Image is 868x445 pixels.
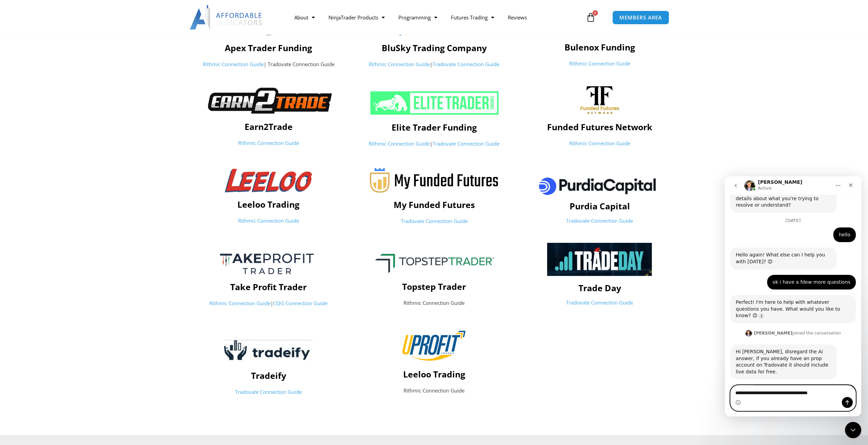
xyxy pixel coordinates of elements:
a: Futures Trading [444,10,501,25]
span: 0 [592,10,598,16]
img: Profile image for David [20,153,27,160]
button: Emoji picker [11,223,16,229]
img: Screenshot 2025-01-06 145633 | Affordable Indicators – NinjaTrader [547,243,652,276]
a: NinjaTrader Products [321,10,391,25]
div: Hello again! What else can I help you with [DATE]? 😊 [11,75,106,89]
p: | [355,60,513,69]
h4: Trade Day [520,283,679,293]
a: Tradovate Connection Guide [432,61,499,68]
div: Perfect! I'm here to help with whatever questions you have. What would you like to know? 😊 [11,123,126,143]
div: Perfect! I'm here to help with whatever questions you have. What would you like to know? 😊Source ... [5,119,131,147]
h4: Earn2Trade [189,121,348,132]
h4: Leeloo Trading [189,199,348,209]
button: Send a message… [117,221,128,232]
img: Myfundedfutures-logo-22 | Affordable Indicators – NinjaTrader [370,168,498,193]
a: About [287,10,321,25]
img: ETF 2024 NeonGrn 1 | Affordable Indicators – NinjaTrader [369,91,499,115]
nav: Menu [287,10,584,25]
iframe: Intercom live chat [845,422,861,438]
a: Programming [391,10,444,25]
h4: Tradeify [189,370,348,381]
a: Rithmic Connection Guide [209,300,270,307]
img: Earn2TradeNB | Affordable Indicators – NinjaTrader [200,86,338,115]
p: Rithmic Connection Guide [355,298,513,308]
div: Hi [PERSON_NAME], disregard the Ai answer, if you already have an prop account on Tradovate it sh... [11,172,106,199]
p: | [189,299,348,308]
div: Lemoyne says… [5,51,131,72]
div: Hi [PERSON_NAME], disregard the Ai answer, if you already have an prop account on Tradovate it sh... [5,168,112,203]
h4: Bulenox Funding [520,42,679,52]
b: [PERSON_NAME] [29,154,68,159]
div: joined the conversation [29,154,116,160]
h4: Apex Trader Funding [189,43,348,53]
div: Solomon says… [5,71,131,98]
img: Screenshot-2023-01-23-at-24648-PM | Affordable Indicators – NinjaTrader [204,242,333,283]
a: Rithmic Connection Guide [238,139,299,146]
a: Rithmic Connection Guide [569,60,630,67]
a: Tradovate Connection Guide [566,299,633,306]
a: Tradovate Connection Guide [432,140,499,147]
img: LogoAI | Affordable Indicators – NinjaTrader [190,5,263,30]
h4: Elite Trader Funding [355,122,513,132]
h4: Leeloo Trading [355,369,513,379]
a: Rithmic Connection Guide [238,217,299,224]
div: David says… [5,152,131,168]
a: 0 [576,8,606,27]
div: hello [114,55,126,62]
div: Lemoyne says… [5,99,131,119]
a: Rithmic Connection Guide [369,140,430,147]
p: | Tradovate Connection Guide [189,60,348,69]
a: Tradovate Connection Guide [235,388,302,395]
a: Source reference 135036384: [34,137,39,143]
a: MEMBERS AREA [612,11,669,25]
div: hello [108,51,131,66]
div: Solomon says… [5,119,131,152]
div: David says… [5,168,131,208]
div: ok i have a fdew more questions [42,99,131,114]
img: channels4_profile | Affordable Indicators – NinjaTrader [580,86,619,115]
img: Leeloologo-1-1-1024x278-1-300x81 | Affordable Indicators – NinjaTrader [225,169,312,192]
div: Hello again! What else can I help you with [DATE]? 😊 [5,71,112,93]
a: Tradovate Connection Guide [400,218,467,224]
h4: My Funded Futures [355,199,513,210]
img: TopStepTrader-Review-1 | Affordable Indicators – NinjaTrader [367,248,501,274]
a: CQG Connection Guide [273,300,327,307]
img: Tradeify | Affordable Indicators – NinjaTrader [224,339,313,364]
a: Tradovate Connection Guide [566,217,633,224]
span: MEMBERS AREA [619,15,662,20]
a: Reviews [501,10,533,25]
h4: Topstep Trader [355,281,513,292]
iframe: Intercom live chat [725,176,861,416]
h4: Purdia Capital [520,201,679,211]
img: uprofittrader-logo-square-640w | Affordable Indicators – NinjaTrader [401,329,467,362]
h4: Take Profit Trader [189,282,348,292]
a: Rithmic Connection Guide [569,140,630,147]
p: Rithmic Connection Guide [355,386,513,396]
p: | [355,139,513,149]
div: [DATE] [5,42,131,51]
img: pc | Affordable Indicators – NinjaTrader [533,168,666,203]
a: Rithmic Connection Guide [203,61,264,68]
a: Rithmic Connection Guide [369,61,430,68]
div: ok i have a fdew more questions [48,103,126,109]
h4: BluSky Trading Company [355,43,513,53]
h4: Funded Futures Network [520,122,679,132]
textarea: Message… [6,209,131,221]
